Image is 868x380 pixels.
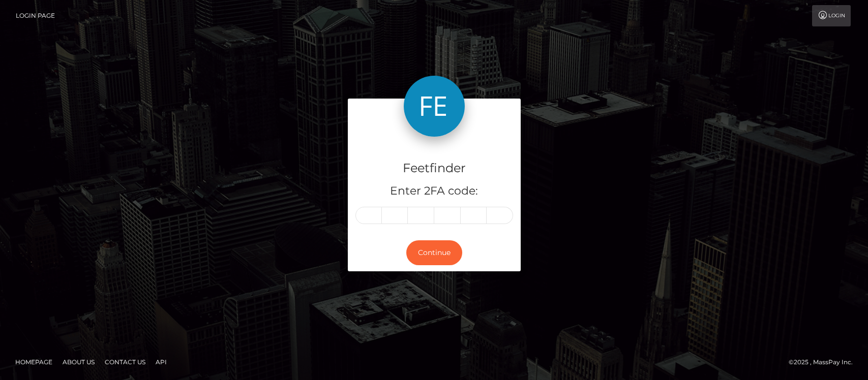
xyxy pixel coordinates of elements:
a: Contact Us [101,354,149,370]
h4: Feetfinder [355,160,513,177]
a: Homepage [11,354,56,370]
a: Login [812,5,851,26]
button: Continue [406,240,462,265]
a: About Us [58,354,99,370]
a: Login Page [16,5,55,26]
div: © 2025 , MassPay Inc. [789,357,860,368]
h5: Enter 2FA code: [355,183,513,199]
img: Feetfinder [404,76,465,137]
a: API [152,354,171,370]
